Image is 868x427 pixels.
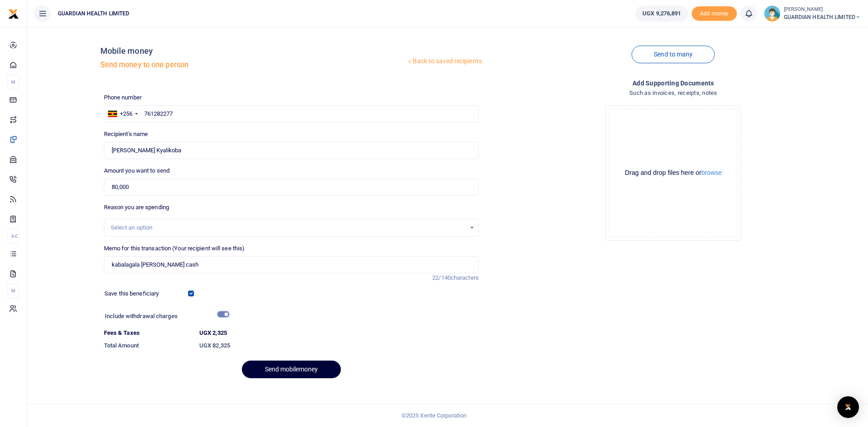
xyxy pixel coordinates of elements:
[784,13,861,21] span: GUARDIAN HEALTH LIMITED
[701,169,722,176] button: browse
[605,105,741,241] div: File Uploader
[100,61,406,70] h5: Send money to one person
[104,93,142,102] label: Phone number
[632,46,715,63] a: Send to many
[7,229,19,244] li: Ac
[8,9,19,19] img: logo-small
[7,75,19,89] li: M
[764,5,861,22] a: profile-user [PERSON_NAME] GUARDIAN HEALTH LIMITED
[7,283,19,298] li: M
[432,274,451,281] span: 22/140
[104,178,479,196] input: UGX
[54,9,133,18] span: GUARDIAN HEALTH LIMITED
[104,289,159,298] label: Save this beneficiary
[609,169,737,177] div: Drag and drop files here or
[242,361,341,378] button: Send mobilemoney
[104,106,141,122] div: Uganda: +256
[105,313,225,320] h6: Include withdrawal charges
[486,78,861,88] h4: Add supporting Documents
[100,46,406,56] h4: Mobile money
[632,5,691,22] li: Wallet ballance
[692,6,737,21] li: Toup your wallet
[642,9,681,18] span: UGX 9,276,891
[104,130,148,139] label: Recipient's name
[692,6,737,21] span: Add money
[104,244,245,253] label: Memo for this transaction (Your recipient will see this)
[104,256,479,273] input: Enter extra information
[104,166,170,175] label: Amount you want to send
[764,5,780,22] img: profile-user
[199,328,227,338] label: UGX 2,325
[406,53,482,70] a: Back to saved recipients
[120,109,132,118] div: +256
[784,6,861,14] small: [PERSON_NAME]
[692,9,737,16] a: Add money
[486,88,861,98] h4: Such as invoices, receipts, notes
[100,328,196,338] dt: Fees & Taxes
[636,5,688,22] a: UGX 9,276,891
[104,142,479,159] input: Loading name...
[104,105,479,122] input: Enter phone number
[111,223,466,232] div: Select an option
[8,10,19,17] a: logo-small logo-large logo-large
[837,396,859,418] div: Open Intercom Messenger
[451,274,479,281] span: characters
[104,342,192,349] h6: Total Amount
[104,203,169,212] label: Reason you are spending
[199,342,479,349] h6: UGX 82,325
